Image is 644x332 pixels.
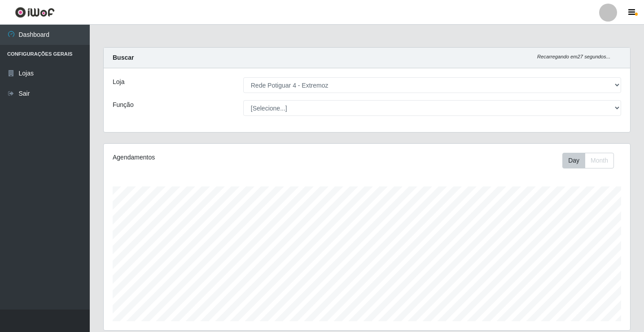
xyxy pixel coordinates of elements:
[537,54,610,59] i: Recarregando em 27 segundos...
[15,7,55,18] img: CoreUI Logo
[562,153,621,168] div: Toolbar with button groups
[585,153,614,168] button: Month
[113,54,134,61] strong: Buscar
[562,153,585,168] button: Day
[562,153,614,168] div: First group
[113,100,134,110] label: Função
[113,153,317,162] div: Agendamentos
[113,77,124,87] label: Loja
